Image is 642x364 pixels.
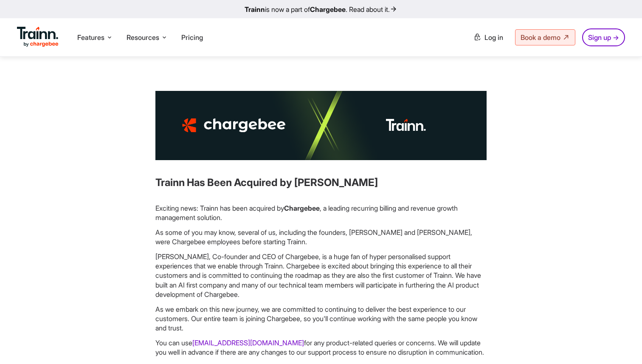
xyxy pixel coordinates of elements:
[192,339,304,347] a: [EMAIL_ADDRESS][DOMAIN_NAME]
[155,91,487,160] img: Partner Training built on Trainn | Buildops
[155,203,487,223] p: Exciting news: Trainn has been acquired by , a leading recurring billing and revenue growth manag...
[155,228,487,247] p: As some of you may know, several of us, including the founders, [PERSON_NAME] and [PERSON_NAME], ...
[127,33,159,42] span: Resources
[155,175,487,190] h3: Trainn Has Been Acquired by [PERSON_NAME]
[521,33,560,42] span: Book a demo
[582,28,625,46] a: Sign up →
[245,5,265,14] b: Trainn
[284,204,320,212] b: Chargebee
[310,5,346,14] b: Chargebee
[484,33,503,42] span: Log in
[155,305,487,333] p: As we embark on this new journey, we are committed to continuing to deliver the best experience t...
[17,27,59,47] img: Trainn Logo
[155,252,487,299] p: [PERSON_NAME], Co-founder and CEO of Chargebee, is a huge fan of hyper personalised support exper...
[77,33,104,42] span: Features
[181,33,203,42] a: Pricing
[155,338,487,357] p: You can use for any product-related queries or concerns. We will update you well in advance if th...
[468,30,508,45] a: Log in
[515,29,575,45] a: Book a demo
